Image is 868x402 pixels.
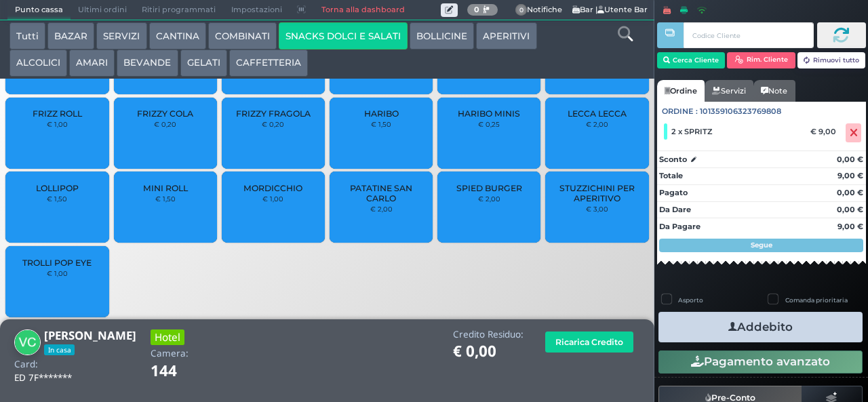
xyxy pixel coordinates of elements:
button: BAZAR [47,22,94,49]
strong: Sconto [659,154,687,165]
a: Servizi [705,80,753,102]
small: € 1,50 [155,195,176,203]
button: GELATI [180,49,227,77]
span: TROLLI POP EYE [22,258,92,268]
small: € 2,00 [478,195,500,203]
button: Rimuovi tutto [797,52,866,68]
strong: 9,00 € [837,171,863,180]
button: COMBINATI [208,22,277,49]
span: 2 x SPRITZ [671,127,712,136]
span: MINI ROLL [143,183,188,193]
small: € 0,20 [154,120,176,128]
button: Pagamento avanzato [658,350,863,374]
span: 101359106323769808 [700,106,781,117]
span: PATATINE SAN CARLO [341,183,422,203]
small: € 0,20 [262,120,284,128]
span: SPIED BURGER [456,183,522,193]
strong: 0,00 € [837,155,863,164]
div: € 9,00 [808,127,843,136]
button: AMARI [69,49,115,77]
button: SNACKS DOLCI E SALATI [279,22,408,49]
strong: Totale [659,171,683,180]
button: Tutti [9,22,45,49]
h3: Hotel [151,329,184,345]
button: Cerca Cliente [657,52,726,68]
span: FRIZZY COLA [137,108,193,119]
input: Codice Cliente [684,22,813,48]
button: BEVANDE [117,49,178,77]
small: € 1,00 [262,195,283,203]
h4: Credito Residuo: [453,329,524,340]
span: 0 [515,4,528,16]
b: [PERSON_NAME] [44,327,136,343]
button: Ricarica Credito [545,331,633,353]
strong: 0,00 € [837,188,863,197]
span: Ultimi ordini [71,1,134,20]
span: Ordine : [662,106,698,117]
span: In casa [44,344,75,355]
span: Punto cassa [7,1,71,20]
label: Asporto [678,296,703,304]
span: HARIBO [364,108,399,119]
h1: € 0,00 [453,343,524,360]
small: € 1,00 [47,269,68,277]
button: APERITIVI [476,22,536,49]
span: LOLLIPOP [36,183,79,193]
span: STUZZICHINI PER APERITIVO [557,183,637,203]
span: LECCA LECCA [568,108,627,119]
strong: Da Pagare [659,222,701,231]
h4: Card: [14,359,38,369]
span: FRIZZ ROLL [33,108,82,119]
button: Rim. Cliente [727,52,795,68]
button: Addebito [658,312,863,342]
h4: Camera: [151,348,189,359]
small: € 3,00 [586,205,608,213]
span: FRIZZY FRAGOLA [236,108,311,119]
strong: Segue [751,241,772,249]
button: SERVIZI [96,22,146,49]
b: 0 [474,5,479,14]
span: HARIBO MINIS [458,108,520,119]
small: € 1,50 [371,120,391,128]
span: Ritiri programmati [134,1,223,20]
small: € 0,25 [478,120,500,128]
strong: 9,00 € [837,222,863,231]
a: Torna alla dashboard [313,1,412,20]
img: Vincenzo Carcagnolo [14,329,41,356]
a: Ordine [657,80,705,102]
button: BOLLICINE [410,22,474,49]
span: Impostazioni [224,1,290,20]
strong: 0,00 € [837,205,863,214]
strong: Pagato [659,188,688,197]
strong: Da Dare [659,205,691,214]
button: CANTINA [149,22,206,49]
h1: 144 [151,363,215,380]
small: € 1,50 [47,195,67,203]
button: ALCOLICI [9,49,67,77]
label: Comanda prioritaria [785,296,848,304]
a: Note [753,80,795,102]
span: MORDICCHIO [243,183,302,193]
small: € 2,00 [370,205,393,213]
button: CAFFETTERIA [229,49,308,77]
small: € 2,00 [586,120,608,128]
small: € 1,00 [47,120,68,128]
